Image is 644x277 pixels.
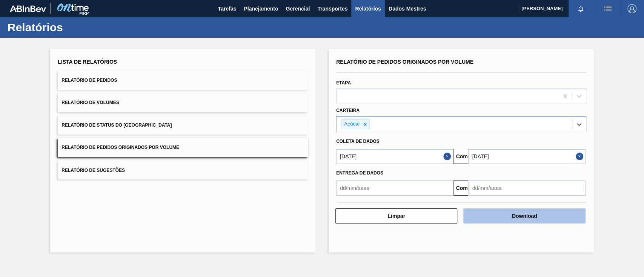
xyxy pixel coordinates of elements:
input: dd/mm/aaaa [468,181,585,196]
font: Coleta de dados [336,139,380,144]
button: Notificações [569,3,593,14]
font: Relatório de Pedidos Originados por Volume [336,59,473,65]
font: Comeu [456,153,473,159]
input: dd/mm/aaaa [336,181,453,196]
img: TNhmsLtSVTkK8tSr43FrP2fwEKptu5GPRR3wAAAABJRU5ErkJggg== [10,5,46,12]
font: Dados Mestres [389,6,426,12]
img: ações do usuário [603,4,612,13]
input: dd/mm/aaaa [468,149,585,164]
font: Relatório de Sugestões [61,167,125,173]
font: [PERSON_NAME] [521,6,563,11]
button: Download [463,208,585,223]
font: Lista de Relatórios [58,59,117,65]
button: Fechar [576,149,586,164]
font: Transportes [317,6,347,12]
font: Relatório de Volumes [61,100,119,106]
font: Limpar [387,213,405,219]
input: dd/mm/aaaa [336,149,453,164]
font: Planejamento [244,6,278,12]
font: Relatório de Pedidos Originados por Volume [61,145,179,150]
font: Entrega de dados [336,170,383,176]
button: Comeu [453,181,468,196]
font: Etapa [336,80,351,86]
font: Comeu [456,185,473,191]
button: Fechar [443,149,453,164]
font: Relatório de Status do [GEOGRAPHIC_DATA] [61,122,172,128]
font: Tarefas [218,6,237,12]
font: Download [512,213,537,219]
font: Carteira [336,108,360,113]
button: Relatório de Pedidos [58,71,308,90]
button: Relatório de Pedidos Originados por Volume [58,138,308,157]
font: Relatórios [8,21,63,34]
img: Sair [627,4,636,13]
font: Relatório de Pedidos [61,78,117,83]
button: Relatório de Status do [GEOGRAPHIC_DATA] [58,116,308,135]
button: Relatório de Sugestões [58,161,308,179]
font: Relatórios [355,6,381,12]
font: Gerencial [286,6,310,12]
font: Açúcar [344,121,360,127]
button: Comeu [453,149,468,164]
button: Relatório de Volumes [58,93,308,112]
button: Limpar [335,208,457,223]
